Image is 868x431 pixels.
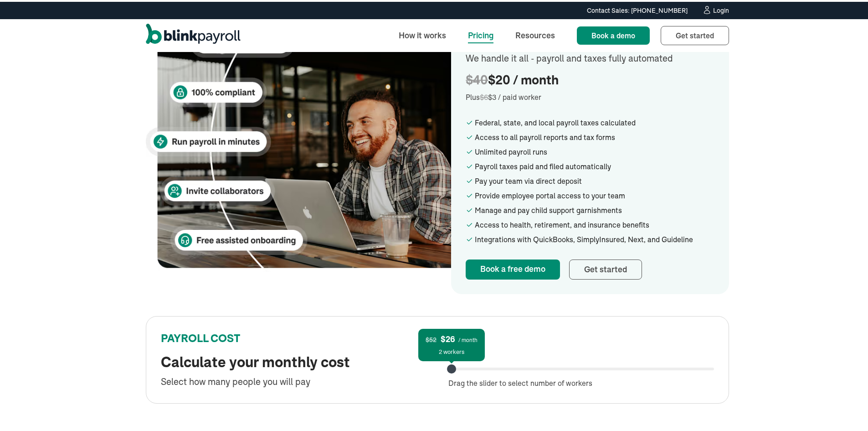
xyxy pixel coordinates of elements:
[702,4,729,14] a: Login
[661,24,729,43] a: Get started
[161,373,426,387] div: Select how many people you will pay
[475,130,714,141] div: Access to all payroll reports and tax forms
[475,115,714,126] div: Federal, state, and local payroll taxes calculated
[587,4,688,14] div: Contact Sales: [PHONE_NUMBER]
[161,329,426,345] div: PAYROLL COST
[475,203,714,214] div: Manage and pay child support garnishments
[577,25,650,43] a: Book a demo
[461,24,501,43] a: Pricing
[146,22,241,46] a: home
[458,335,478,342] span: / month
[475,145,714,156] div: Unlimited payroll runs
[591,29,635,38] span: Book a demo
[161,352,426,369] h2: Calculate your monthly cost
[439,346,464,355] div: 2 workers
[466,50,714,63] div: We handle it all - payroll and taxes fully automated
[475,174,714,185] div: Pay your team via direct deposit
[466,71,488,85] span: $40
[475,188,714,199] div: Provide employee portal access to your team
[448,376,714,387] div: Drag the slider to select number of workers
[426,334,437,342] span: $52
[466,258,560,278] a: Book a free demo
[475,159,714,170] div: Payroll taxes paid and filed automatically
[569,258,642,278] a: Get started
[508,24,562,43] a: Resources
[480,91,488,100] span: $6
[466,71,714,86] div: $20 / month
[475,218,714,228] div: Access to health, retirement, and insurance benefits
[676,29,714,38] span: Get started
[466,90,714,101] div: Plus $3 / paid worker
[475,232,714,243] div: Integrations with QuickBooks, SimplyInsured, Next, and Guideline
[441,333,455,342] span: $26
[713,5,729,12] div: Login
[391,24,453,43] a: How it works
